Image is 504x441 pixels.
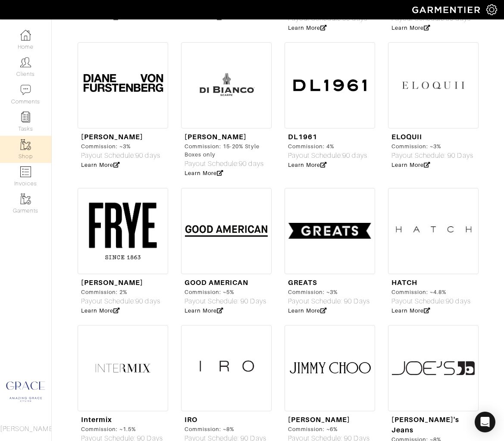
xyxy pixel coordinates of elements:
div: Commission: ~5% [185,288,266,296]
img: reminder-icon-8004d30b9f0a5d33ae49ab947aed9ed385cf756f9e5892f1edd6e32f2345188e.png [20,112,31,122]
div: Commission: ~6% [288,425,370,433]
div: Payout Schedule: 90 Days [391,150,473,161]
a: Learn More [185,170,224,176]
a: [PERSON_NAME] [81,278,144,287]
img: greats_logo.png [285,188,375,274]
a: Learn More [288,162,327,168]
img: Screen%20Shot%202021-06-02%20at%202.30.16%20PM.png [181,42,272,128]
span: 90 days [446,15,470,22]
a: [PERSON_NAME] [288,416,351,424]
a: Learn More [185,307,224,314]
a: [PERSON_NAME] [185,133,247,141]
a: Intermix [81,416,112,424]
img: IRO%20LOGO.png [181,325,272,411]
img: clients-icon-6bae9207a08558b7cb47a8932f037763ab4055f8c8b6bfacd5dc20c3e0201464.png [20,57,31,68]
a: Learn More [81,14,120,21]
div: Commission: ~1.5% [81,425,163,433]
a: HATCH [391,278,417,287]
img: garments-icon-b7da505a4dc4fd61783c78ac3ca0ef83fa9d6f193b1c9dc38574b1d14d53ca28.png [20,194,31,204]
div: Commission: 2% [81,288,160,296]
img: Screen%20Shot%202020-04-18%20at%205.27.55%20PM.png [285,325,375,411]
div: Payout Schedule: [81,296,160,307]
a: IRO [185,416,197,424]
img: HATCH.png [388,188,479,274]
img: gear-icon-white-bd11855cb880d31180b6d7d6211b90ccbf57a29d726f0c71d8c61bd08dd39cc2.png [486,4,497,15]
span: 90 days [135,297,160,305]
a: Learn More [288,307,327,314]
span: 90 days [446,297,470,305]
div: Commission: ~3% [81,142,160,150]
a: Learn More [81,307,120,314]
div: Commission: ~3% [288,288,370,296]
img: dl%201961%20logo.png [285,42,375,128]
span: 90 days [342,152,367,160]
img: Screen%20Shot%202021-06-21%20at%201.40.51%20PM.png [78,42,168,128]
a: Learn More [288,25,327,31]
div: Commission: 4% [288,142,367,150]
a: Learn More [391,307,431,314]
span: 90 days [342,15,367,22]
a: [PERSON_NAME]'s Jeans [391,416,460,434]
img: garments-icon-b7da505a4dc4fd61783c78ac3ca0ef83fa9d6f193b1c9dc38574b1d14d53ca28.png [20,139,31,150]
div: Payout Schedule: 90 Days [288,296,370,307]
a: DL1961 [288,133,317,141]
div: Commission: ~4.8% [391,288,471,296]
div: Payout Schedule: [81,150,160,161]
div: Payout Schedule: [185,159,268,169]
img: orders-icon-0abe47150d42831381b5fb84f609e132dff9fe21cb692f30cb5eec754e2cba89.png [20,166,31,177]
a: GREATS [288,278,317,287]
span: 90 days [135,152,160,160]
img: FRYE.jpg [78,188,168,274]
img: comment-icon-a0a6a9ef722e966f86d9cbdc48e553b5cf19dbc54f86b18d962a5391bc8f6eb6.png [20,84,31,95]
img: good%20american%20logo.png [181,188,272,274]
img: garmentier-logo-header-white-b43fb05a5012e4ada735d5af1a66efaba907eab6374d6393d1fbf88cb4ef424d.png [408,2,486,17]
img: intermiz%20logo.png [78,325,168,411]
a: [PERSON_NAME] [81,133,144,141]
a: Learn More [185,14,224,21]
span: 90 days [239,160,263,168]
div: Commission: ~3% [391,142,473,150]
img: 4215574.png [388,325,479,411]
a: ELOQUII [391,133,422,141]
img: eloquii%20logo.png [388,42,479,128]
div: Commission: 15-20% Style Boxes only [185,142,268,159]
a: Learn More [81,162,120,168]
div: Payout Schedule: [391,296,471,307]
div: Payout Schedule: [288,150,367,161]
a: Learn More [391,25,431,31]
a: Learn More [391,162,431,168]
div: Payout Schedule: 90 Days [185,296,266,307]
a: GOOD AMERICAN [185,278,249,287]
img: dashboard-icon-dbcd8f5a0b271acd01030246c82b418ddd0df26cd7fceb0bd07c9910d44c42f6.png [20,30,31,41]
div: Open Intercom Messenger [475,412,495,432]
div: Commission: ~8% [185,425,266,433]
